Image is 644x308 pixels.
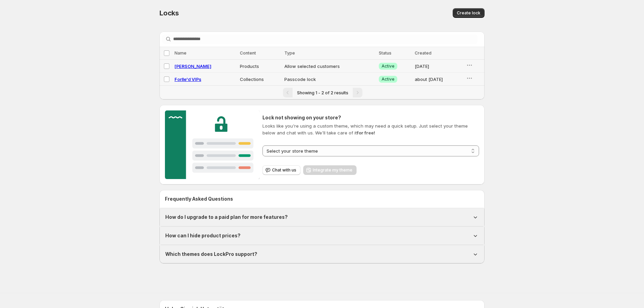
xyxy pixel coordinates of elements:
h2: Frequently Asked Questions [165,196,479,202]
span: Active [382,76,395,82]
td: Passcode lock [282,73,377,86]
td: [DATE] [413,60,464,73]
td: Collections [238,73,282,86]
span: Active [382,63,395,69]
img: Customer support [165,110,260,179]
span: Type [284,50,295,56]
span: Status [379,50,391,56]
span: Content [240,50,256,56]
td: Allow selected customers [282,60,377,73]
a: Forlle'd VIPs [175,76,201,82]
h1: Which themes does LockPro support? [165,251,257,258]
a: [PERSON_NAME] [175,63,211,69]
strong: for free! [357,130,375,135]
button: Chat with us [262,165,300,175]
span: Created [415,50,432,56]
p: Looks like you're using a custom theme, which may need a quick setup. Just select your theme belo... [262,122,479,136]
td: about [DATE] [413,73,464,86]
h1: How do I upgrade to a paid plan for more features? [165,214,288,221]
span: Name [175,50,186,56]
h2: Lock not showing on your store? [262,114,479,121]
span: Showing 1 - 2 of 2 results [297,90,348,95]
td: Products [238,60,282,73]
h1: How can I hide product prices? [165,232,241,239]
nav: Pagination [159,85,485,99]
span: Chat with us [272,167,296,173]
button: Create lock [453,8,485,18]
span: Locks [159,9,179,17]
span: Create lock [457,10,480,16]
